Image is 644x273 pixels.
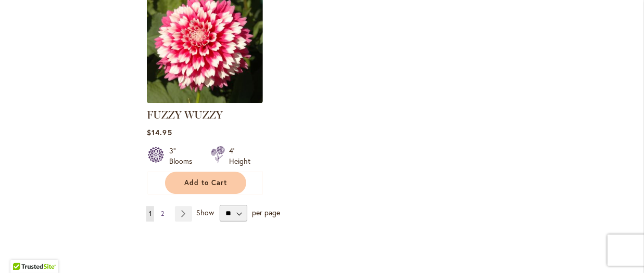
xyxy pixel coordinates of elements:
span: per page [252,207,280,217]
span: Add to Cart [184,178,227,187]
div: 3" Blooms [169,146,198,166]
iframe: Launch Accessibility Center [8,236,37,265]
span: 2 [161,210,164,217]
a: FUZZY WUZZY [147,109,223,121]
span: $14.95 [147,127,172,137]
button: Add to Cart [165,172,246,194]
a: 2 [158,206,167,222]
span: Show [196,207,214,217]
span: 1 [149,210,151,217]
div: 4' Height [229,146,250,166]
a: FUZZY WUZZY [147,95,263,105]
